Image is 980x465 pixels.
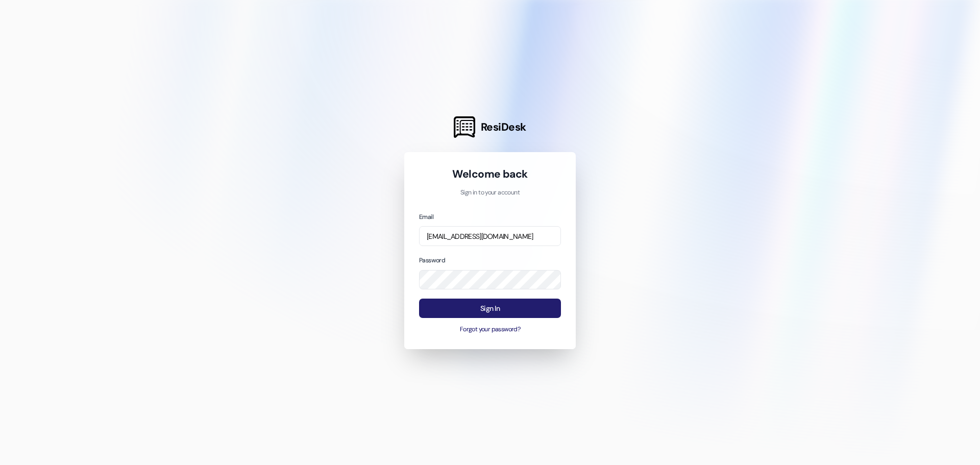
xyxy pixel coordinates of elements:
[419,167,561,181] h1: Welcome back
[419,256,445,264] label: Password
[419,325,561,334] button: Forgot your password?
[419,226,561,246] input: name@example.com
[419,188,561,198] p: Sign in to your account
[419,299,561,319] button: Sign In
[481,120,526,134] span: ResiDesk
[419,213,433,221] label: Email
[454,116,475,138] img: ResiDesk Logo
